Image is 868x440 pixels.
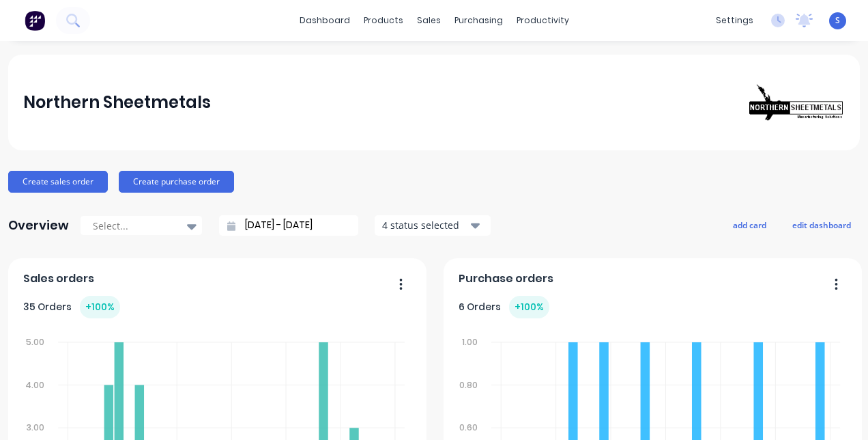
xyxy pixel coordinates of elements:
[119,171,234,193] button: Create purchase order
[709,10,760,31] div: settings
[80,296,120,318] div: + 100 %
[25,379,44,390] tspan: 4.00
[23,89,211,116] div: Northern Sheetmetals
[459,296,549,318] div: 6 Orders
[749,84,845,121] img: Northern Sheetmetals
[293,10,357,31] a: dashboard
[23,271,94,287] span: Sales orders
[23,296,120,318] div: 35 Orders
[783,216,860,234] button: edit dashboard
[382,218,468,232] div: 4 status selected
[459,379,478,390] tspan: 0.80
[410,10,448,31] div: sales
[459,422,478,433] tspan: 0.60
[8,171,108,193] button: Create sales order
[459,271,553,287] span: Purchase orders
[724,216,775,234] button: add card
[8,212,69,239] div: Overview
[462,336,478,348] tspan: 1.00
[835,14,840,27] span: S
[509,296,549,318] div: + 100 %
[357,10,410,31] div: products
[26,336,44,348] tspan: 5.00
[375,215,491,236] button: 4 status selected
[27,422,44,433] tspan: 3.00
[510,10,576,31] div: productivity
[25,10,45,31] img: Factory
[448,10,510,31] div: purchasing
